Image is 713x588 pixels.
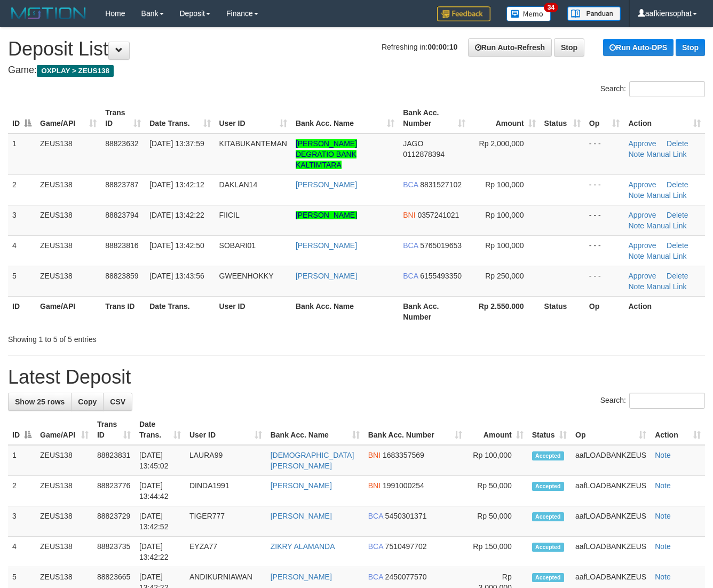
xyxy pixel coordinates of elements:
[466,445,528,476] td: Rp 100,000
[403,272,418,280] span: BCA
[8,445,36,476] td: 1
[655,481,671,490] a: Note
[8,537,36,567] td: 4
[585,174,624,205] td: - - -
[368,512,383,520] span: BCA
[296,180,357,189] a: [PERSON_NAME]
[540,103,585,133] th: Status: activate to sort column ascending
[296,139,357,169] a: [PERSON_NAME] DEGRATIO BANK KALTIMTARA
[403,180,418,189] span: BCA
[628,221,644,230] a: Note
[655,542,671,551] a: Note
[368,573,383,581] span: BCA
[36,445,93,476] td: ZEUS138
[585,205,624,235] td: - - -
[93,506,135,537] td: 88823729
[8,174,36,205] td: 2
[36,205,101,235] td: ZEUS138
[571,476,651,506] td: aafLOADBANKZEUS
[628,180,656,189] a: Approve
[271,542,335,551] a: ZIKRY ALAMANDA
[628,139,656,148] a: Approve
[437,6,490,21] img: Feedback.jpg
[8,133,36,175] td: 1
[485,241,524,250] span: Rp 100,000
[399,296,470,327] th: Bank Acc. Number
[101,296,145,327] th: Trans ID
[470,296,540,327] th: Rp 2.550.000
[105,272,138,280] span: 88823859
[8,38,705,60] h1: Deposit List
[600,81,705,97] label: Search:
[468,38,552,57] a: Run Auto-Refresh
[185,415,266,445] th: User ID: activate to sort column ascending
[110,398,125,406] span: CSV
[567,6,621,21] img: panduan.png
[628,191,644,200] a: Note
[149,211,204,219] span: [DATE] 13:42:22
[368,481,381,490] span: BNI
[93,476,135,506] td: 88823776
[135,445,185,476] td: [DATE] 13:45:02
[219,139,287,148] span: KITABUKANTEMAN
[135,537,185,567] td: [DATE] 13:42:22
[105,211,138,219] span: 88823794
[36,537,93,567] td: ZEUS138
[105,180,138,189] span: 88823787
[185,445,266,476] td: LAURA99
[651,415,705,445] th: Action: activate to sort column ascending
[571,537,651,567] td: aafLOADBANKZEUS
[485,272,524,280] span: Rp 250,000
[291,103,399,133] th: Bank Acc. Name: activate to sort column ascending
[185,476,266,506] td: DINDA1991
[8,330,289,345] div: Showing 1 to 5 of 5 entries
[585,133,624,175] td: - - -
[420,241,462,250] span: Copy 5765019653 to clipboard
[646,150,687,158] a: Manual Link
[540,296,585,327] th: Status
[8,266,36,296] td: 5
[149,180,204,189] span: [DATE] 13:42:12
[219,211,240,219] span: FIICIL
[93,537,135,567] td: 88823735
[36,506,93,537] td: ZEUS138
[571,506,651,537] td: aafLOADBANKZEUS
[271,481,332,490] a: [PERSON_NAME]
[403,211,415,219] span: BNI
[36,133,101,175] td: ZEUS138
[215,296,291,327] th: User ID
[403,150,445,158] span: Copy 0112878394 to clipboard
[506,6,551,21] img: Button%20Memo.svg
[667,272,688,280] a: Delete
[655,451,671,459] a: Note
[466,506,528,537] td: Rp 50,000
[291,296,399,327] th: Bank Acc. Name
[676,39,705,56] a: Stop
[466,476,528,506] td: Rp 50,000
[36,174,101,205] td: ZEUS138
[528,415,571,445] th: Status: activate to sort column ascending
[466,415,528,445] th: Amount: activate to sort column ascending
[624,296,705,327] th: Action
[544,3,558,12] span: 34
[149,272,204,280] span: [DATE] 13:43:56
[667,139,688,148] a: Delete
[36,476,93,506] td: ZEUS138
[135,506,185,537] td: [DATE] 13:42:52
[383,451,424,459] span: Copy 1683357569 to clipboard
[628,282,644,291] a: Note
[585,296,624,327] th: Op
[103,393,132,411] a: CSV
[8,476,36,506] td: 2
[36,103,101,133] th: Game/API: activate to sort column ascending
[271,573,332,581] a: [PERSON_NAME]
[71,393,104,411] a: Copy
[296,211,357,219] a: [PERSON_NAME]
[629,393,705,409] input: Search:
[532,482,564,491] span: Accepted
[185,506,266,537] td: TIGER777
[628,241,656,250] a: Approve
[470,103,540,133] th: Amount: activate to sort column ascending
[646,252,687,260] a: Manual Link
[427,43,457,51] strong: 00:00:10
